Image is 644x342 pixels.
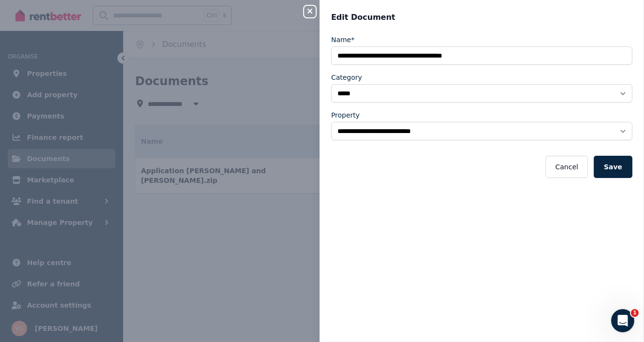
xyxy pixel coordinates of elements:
[331,110,360,120] label: Property
[331,73,362,82] label: Category
[594,156,632,178] button: Save
[631,309,639,317] span: 1
[331,12,395,23] span: Edit Document
[546,156,588,178] button: Cancel
[611,309,634,332] iframe: Intercom live chat
[331,35,354,45] label: Name*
